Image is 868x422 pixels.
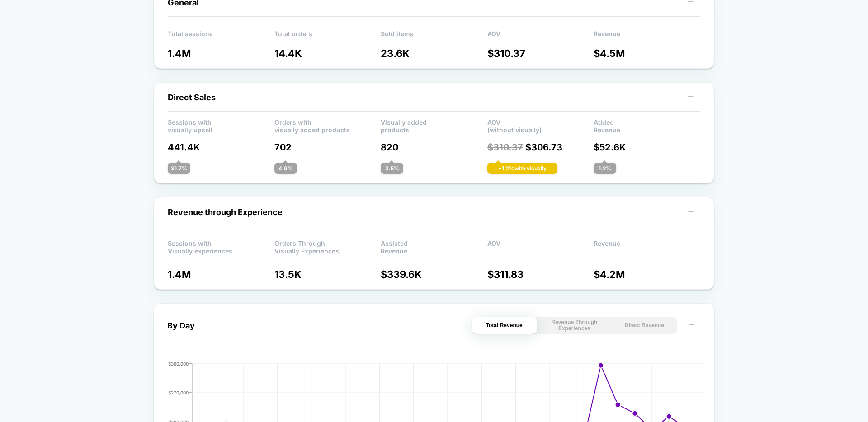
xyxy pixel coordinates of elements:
div: 1.2 % [594,163,616,174]
button: Direct Revenue [612,317,677,334]
tspan: $270,000 [168,390,189,395]
p: 14.4K [274,47,381,59]
p: $ 311.83 [487,268,594,280]
p: $ 310.37 [487,47,594,59]
p: $ 306.73 [487,142,594,153]
tspan: $360,000 [168,361,189,366]
p: 1.4M [168,47,274,59]
p: $ 4.5M [594,47,700,59]
p: AOV [487,30,594,43]
p: Assisted Revenue [381,239,487,253]
p: Orders with visually added products [274,118,381,132]
p: 820 [381,142,487,153]
p: 13.5K [274,268,381,280]
p: Total orders [274,30,381,43]
p: AOV [487,239,594,253]
p: 23.6K [381,47,487,59]
p: Revenue [594,30,700,43]
div: 4.9 % [274,163,297,174]
div: By Day [167,321,195,330]
p: Revenue [594,239,700,253]
p: 1.4M [168,268,274,280]
p: Sessions with visually upsell [168,118,274,132]
span: Revenue through Experience [168,207,283,217]
p: Total sessions [168,30,274,43]
p: $ 339.6K [381,268,487,280]
div: 31.7 % [168,163,190,174]
p: Visually added products [381,118,487,132]
span: $ 310.37 [487,142,523,153]
p: Sold items [381,30,487,43]
div: 3.5 % [381,163,403,174]
p: 702 [274,142,381,153]
p: Sessions with Visually experiences [168,239,274,253]
p: Orders Through Visually Experiences [274,239,381,253]
p: 441.4K [168,142,274,153]
p: $ 4.2M [594,268,700,280]
button: Revenue Through Experiences [542,317,607,334]
div: + 1.2 % with visually [487,163,557,174]
button: Total Revenue [472,317,537,334]
p: Added Revenue [594,118,700,132]
p: $ 52.6K [594,142,700,153]
p: AOV (without visually) [487,118,594,132]
span: Direct Sales [168,93,216,102]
